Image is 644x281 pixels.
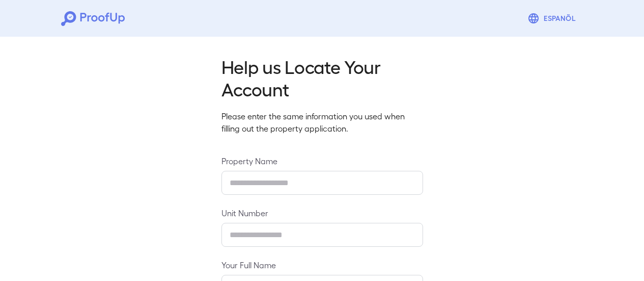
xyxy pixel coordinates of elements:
[221,259,423,271] label: Your Full Name
[221,155,423,167] label: Property Name
[523,8,583,29] button: Espanõl
[221,55,423,100] h2: Help us Locate Your Account
[221,207,423,219] label: Unit Number
[221,110,423,135] p: Please enter the same information you used when filling out the property application.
